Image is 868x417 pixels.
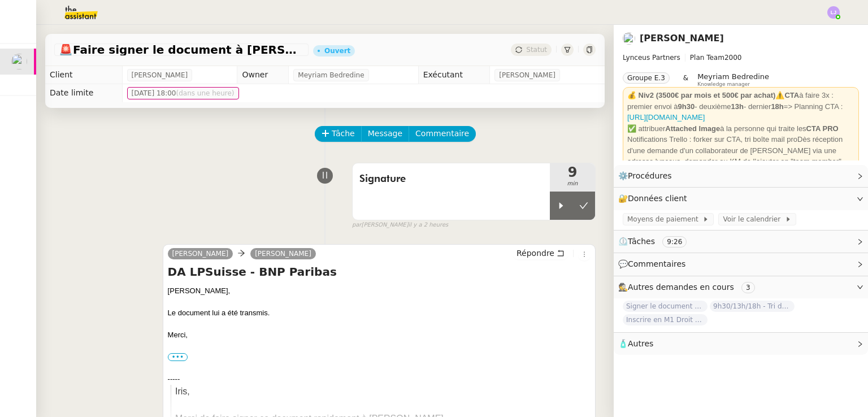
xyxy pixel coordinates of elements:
strong: 💰 Niv2 (3500€ par mois et 500€ par achat) [627,91,775,99]
a: [URL][DOMAIN_NAME] [627,113,705,121]
button: Répondre [513,247,568,259]
div: ⚠️ à faire 3x : premier envoi à - deuxième - dernier => Planning CTA : [627,90,854,123]
div: ✅ attribuer à la personne qui traite les [627,123,854,134]
span: & [683,72,688,87]
div: Le document lui a été transmis. [168,307,591,319]
span: Autres demandes en cours [628,283,734,292]
span: Meyriam Bedredine [697,72,769,81]
span: Inscrire en M1 Droit des affaires [623,314,708,325]
div: ----- [168,373,591,385]
span: Signer le document par [PERSON_NAME] [623,301,708,312]
span: Message [368,127,402,140]
img: svg [827,6,840,19]
td: Date limite [45,84,122,102]
strong: CTA [784,91,799,99]
td: Client [45,66,122,84]
div: ⚙️Procédures [614,165,868,187]
span: Procédures [628,171,672,180]
small: [PERSON_NAME] [352,220,448,230]
span: [DATE] 18:00 [132,88,235,99]
span: Signature [359,171,543,188]
span: Statut [526,46,547,54]
a: [PERSON_NAME] [168,249,233,259]
img: users%2FTDxDvmCjFdN3QFePFNGdQUcJcQk1%2Favatar%2F0cfb3a67-8790-4592-a9ec-92226c678442 [623,32,635,45]
img: users%2FTDxDvmCjFdN3QFePFNGdQUcJcQk1%2Favatar%2F0cfb3a67-8790-4592-a9ec-92226c678442 [11,54,27,69]
span: Tâche [332,127,355,140]
button: Message [361,126,409,142]
strong: 13h [731,102,744,111]
span: 🧴 [618,339,653,348]
span: min [550,179,595,189]
div: [PERSON_NAME], [168,285,591,297]
div: 🔐Données client [614,188,868,210]
span: 9 [550,166,595,179]
span: il y a 2 heures [409,220,449,230]
span: Moyens de paiement [627,214,702,225]
div: 💬Commentaires [614,253,868,275]
span: 🔐 [618,192,692,205]
strong: CTA PRO [806,124,839,133]
div: Iris, [175,385,591,398]
td: Owner [237,66,289,84]
div: ⏲️Tâches 9:26 [614,231,868,253]
span: ⚙️ [618,170,677,183]
h4: DA LPSuisse - BNP Paribas [168,264,591,280]
div: Ouvert [324,47,350,54]
a: [PERSON_NAME] [250,249,316,259]
span: Données client [628,194,687,203]
td: Exécutant [418,66,490,84]
span: Commentaire [415,127,469,140]
div: Merci, [168,329,591,341]
span: ⏲️ [618,237,696,246]
span: 🚨 [59,43,73,57]
button: Commentaire [409,126,476,142]
div: 🧴Autres [614,333,868,355]
span: Répondre [517,247,554,259]
span: Commentaires [628,259,685,268]
span: 2000 [724,54,742,62]
span: [PERSON_NAME] [132,69,188,81]
span: Voir le calendrier [723,214,784,225]
span: Knowledge manager [697,81,750,88]
nz-tag: 3 [741,282,755,293]
a: [PERSON_NAME] [640,33,724,44]
nz-tag: 9:26 [662,236,687,247]
strong: 18h [771,102,783,111]
nz-tag: Groupe E.3 [623,72,670,84]
app-user-label: Knowledge manager [697,72,769,87]
span: par [352,220,362,230]
span: 9h30/13h/18h - Tri de la boite mail PRO - 29 août 2025 [710,301,795,312]
span: Faire signer le document à [PERSON_NAME] [59,44,304,55]
div: Notifications Trello : forker sur CTA, tri boîte mail proDès réception d'une demande d'un collabo... [627,134,854,167]
span: 💬 [618,259,691,268]
span: 🕵️ [618,283,759,292]
span: Meyriam Bedredine [298,69,364,81]
span: [PERSON_NAME] [499,69,555,81]
strong: 9h30 [678,102,695,111]
label: ••• [168,353,188,361]
span: Tâches [628,237,655,246]
span: Lynceus Partners [623,54,680,62]
span: (dans une heure) [176,89,234,97]
span: Autres [628,339,653,348]
span: Plan Team [690,54,724,62]
div: 🕵️Autres demandes en cours 3 [614,276,868,298]
button: Tâche [315,126,362,142]
strong: Attached Image [665,124,720,133]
